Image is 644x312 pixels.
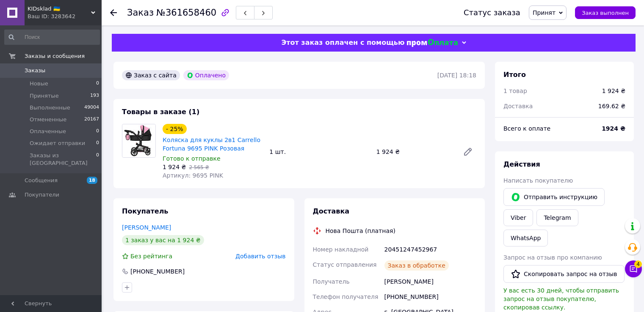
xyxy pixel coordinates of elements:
span: Действия [503,160,540,168]
button: Чат с покупателем4 [625,260,642,277]
span: Оплаченные [30,128,66,135]
span: Статус отправления [313,261,377,268]
span: Отмененные [30,116,66,123]
span: Товары в заказе (1) [122,108,199,116]
button: Скопировать запрос на отзыв [503,265,625,283]
span: 0 [96,152,99,167]
span: 0 [96,140,99,147]
a: WhatsApp [503,230,548,246]
span: Ожидает отправки [30,140,85,147]
span: Получатель [313,278,350,285]
div: 20451247452967 [383,242,478,257]
span: Готово к отправке [163,155,221,162]
span: №361658460 [156,8,216,18]
span: Покупатель [122,207,168,215]
span: 1 товар [503,88,527,94]
a: Коляска для куклы 2в1 Carrello Fortuna 9695 PINK Розовая [163,137,260,152]
div: [PHONE_NUMBER] [383,289,478,304]
span: KIDsklad 🇺🇦 [28,5,91,13]
span: Артикул: 9695 PINK [163,172,223,179]
div: Статус заказа [464,8,520,17]
div: Заказ с сайта [122,70,180,80]
a: Telegram [536,209,578,226]
div: Оплачено [183,70,229,80]
span: Принят [533,9,556,16]
button: Отправить инструкцию [503,188,605,206]
div: - 25% [163,124,187,134]
div: [PERSON_NAME] [383,274,478,289]
div: Заказ в обработке [384,260,449,271]
span: 0 [96,80,99,88]
span: Запрос на отзыв про компанию [503,254,602,261]
span: 20167 [84,116,99,123]
div: Вернуться назад [110,8,117,17]
span: Доставка [313,207,350,215]
span: Номер накладной [313,246,369,253]
a: Viber [503,209,533,226]
span: Итого [503,71,526,79]
span: 193 [90,92,99,100]
span: Написать покупателю [503,177,573,184]
div: 1 924 ₴ [602,87,625,95]
span: Заказ [127,8,154,18]
a: [PERSON_NAME] [122,224,171,231]
span: Добавить отзыв [235,253,285,260]
div: Ваш ID: 3283642 [28,13,102,20]
b: 1924 ₴ [602,125,625,132]
img: Коляска для куклы 2в1 Carrello Fortuna 9695 PINK Розовая [122,124,155,157]
span: 2 565 ₴ [189,164,209,170]
a: Редактировать [459,143,476,160]
time: [DATE] 18:18 [437,72,476,79]
span: Без рейтинга [130,253,172,260]
span: 4 [634,260,642,268]
span: 49004 [84,104,99,112]
span: 1 924 ₴ [163,164,186,170]
span: Всего к оплате [503,125,550,132]
span: Заказы [25,67,45,74]
span: Телефон получателя [313,293,379,300]
span: Сообщения [25,177,58,184]
div: 169.62 ₴ [593,97,630,115]
button: Заказ выполнен [575,6,636,19]
span: Заказы и сообщения [25,52,85,60]
span: Выполненные [30,104,70,112]
input: Поиск [4,30,100,45]
span: Доставка [503,103,533,109]
img: evopay logo [407,39,458,47]
div: 1 заказ у вас на 1 924 ₴ [122,235,204,245]
div: 1 924 ₴ [373,146,456,158]
div: Нова Пошта (платная) [323,227,398,235]
span: Покупатели [25,191,59,199]
span: 18 [87,177,97,184]
span: Принятые [30,92,59,100]
span: Этот заказ оплачен с помощью [281,38,404,47]
div: 1 шт. [266,146,373,158]
span: Заказы из [GEOGRAPHIC_DATA] [30,152,96,167]
span: Заказ выполнен [582,10,629,16]
span: Новые [30,80,48,88]
span: 0 [96,128,99,135]
div: [PHONE_NUMBER] [130,267,185,276]
span: У вас есть 30 дней, чтобы отправить запрос на отзыв покупателю, скопировав ссылку. [503,287,619,311]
